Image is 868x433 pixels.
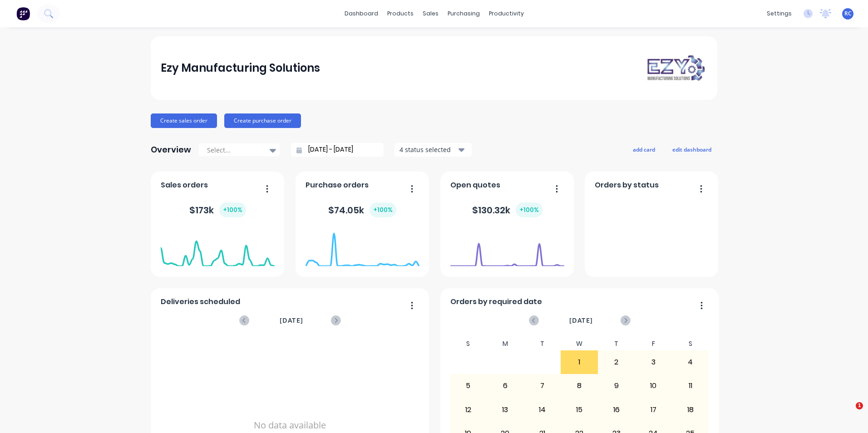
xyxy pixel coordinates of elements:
div: S [450,337,487,350]
div: Overview [151,141,191,159]
span: Orders by status [595,180,659,191]
div: 4 status selected [399,145,457,154]
div: products [383,7,418,20]
div: 17 [635,399,671,421]
button: add card [627,143,661,155]
span: Orders by required date [450,296,542,307]
button: Create purchase order [224,113,301,128]
div: + 100 % [219,202,246,217]
span: RC [844,10,852,18]
div: 1 [561,351,597,374]
a: dashboard [340,7,383,20]
div: 14 [524,399,561,421]
div: 11 [672,374,709,397]
button: Create sales order [151,113,217,128]
div: + 100 % [370,202,396,217]
div: 12 [450,399,487,421]
img: Factory [16,7,30,20]
div: productivity [484,7,528,20]
div: 6 [487,374,523,397]
span: 1 [856,402,863,409]
div: 2 [598,351,635,374]
div: W [561,337,598,350]
div: M [487,337,524,350]
div: 9 [598,374,635,397]
div: 18 [672,399,709,421]
div: 10 [635,374,671,397]
div: T [598,337,635,350]
div: S [672,337,709,350]
div: F [635,337,672,350]
div: purchasing [443,7,484,20]
div: 3 [635,351,671,374]
div: 8 [561,374,597,397]
span: Sales orders [161,180,208,191]
div: $ 173k [189,202,246,217]
span: [DATE] [280,315,303,325]
div: 5 [450,374,487,397]
span: [DATE] [569,315,593,325]
div: settings [762,7,796,20]
div: 13 [487,399,523,421]
div: $ 130.32k [472,202,542,217]
iframe: Intercom live chat [837,402,859,424]
span: Purchase orders [306,180,369,191]
div: Ezy Manufacturing Solutions [161,59,320,77]
img: Ezy Manufacturing Solutions [644,53,707,83]
button: edit dashboard [666,143,717,155]
div: T [524,337,561,350]
button: 4 status selected [395,143,472,157]
div: 7 [524,374,561,397]
div: + 100 % [516,202,542,217]
div: 15 [561,399,597,421]
div: 16 [598,399,635,421]
span: Open quotes [450,180,500,191]
div: 4 [672,351,709,374]
div: sales [418,7,443,20]
div: $ 74.05k [328,202,396,217]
